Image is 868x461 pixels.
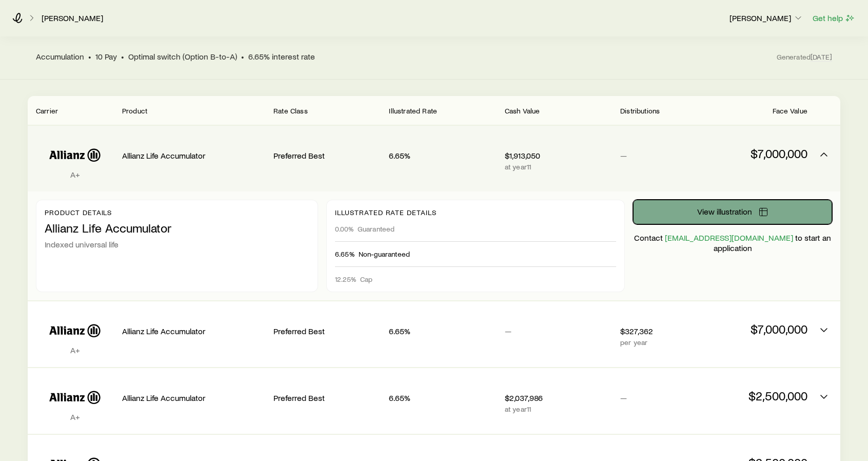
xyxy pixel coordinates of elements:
[777,52,832,62] span: Generated
[505,326,612,336] p: —
[36,106,58,115] span: Carrier
[248,51,315,62] span: 6.65% interest rate
[505,405,612,413] p: at year 11
[41,13,104,23] a: [PERSON_NAME]
[389,393,496,403] p: 6.65%
[128,51,237,62] span: Optimal switch (Option B-to-A)
[122,150,265,161] p: Allianz Life Accumulator
[122,393,265,403] p: Allianz Life Accumulator
[36,169,114,180] p: A+
[359,250,410,258] span: Non-guaranteed
[36,412,114,422] p: A+
[389,326,496,336] p: 6.65%
[633,233,832,253] p: Contact to start an application
[697,207,752,216] span: View illustration
[241,51,244,62] span: •
[505,393,612,403] p: $2,037,986
[665,233,793,242] a: [EMAIL_ADDRESS][DOMAIN_NAME]
[729,13,803,23] p: [PERSON_NAME]
[505,163,612,171] p: at year 11
[360,275,372,283] span: Cap
[45,221,309,235] p: Allianz Life Accumulator
[620,106,660,115] span: Distributions
[389,106,437,115] span: Illustrated Rate
[620,326,692,336] p: $327,362
[273,393,381,403] p: Preferred Best
[700,322,807,336] p: $7,000,000
[122,326,265,336] p: Allianz Life Accumulator
[700,146,807,161] p: $7,000,000
[273,326,381,336] p: Preferred Best
[633,200,832,224] button: View illustration
[88,51,91,62] span: •
[620,150,692,161] p: —
[45,239,309,249] p: Indexed universal life
[122,106,147,115] span: Product
[36,345,114,355] p: A+
[335,208,616,217] p: Illustrated rate details
[95,51,117,62] span: 10 Pay
[36,51,84,62] span: Accumulation
[811,52,832,62] span: [DATE]
[700,389,807,403] p: $2,500,000
[358,225,395,233] span: Guaranteed
[389,150,496,161] p: 6.65%
[620,393,692,403] p: —
[773,106,807,115] span: Face Value
[273,106,308,115] span: Rate Class
[335,225,353,233] span: 0.00%
[729,12,804,25] button: [PERSON_NAME]
[45,208,309,217] p: Product details
[335,275,356,283] span: 12.25%
[121,51,124,62] span: •
[273,150,381,161] p: Preferred Best
[505,106,540,115] span: Cash Value
[505,150,612,161] p: $1,913,050
[620,338,692,347] p: per year
[335,250,354,258] span: 6.65%
[812,12,856,24] button: Get help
